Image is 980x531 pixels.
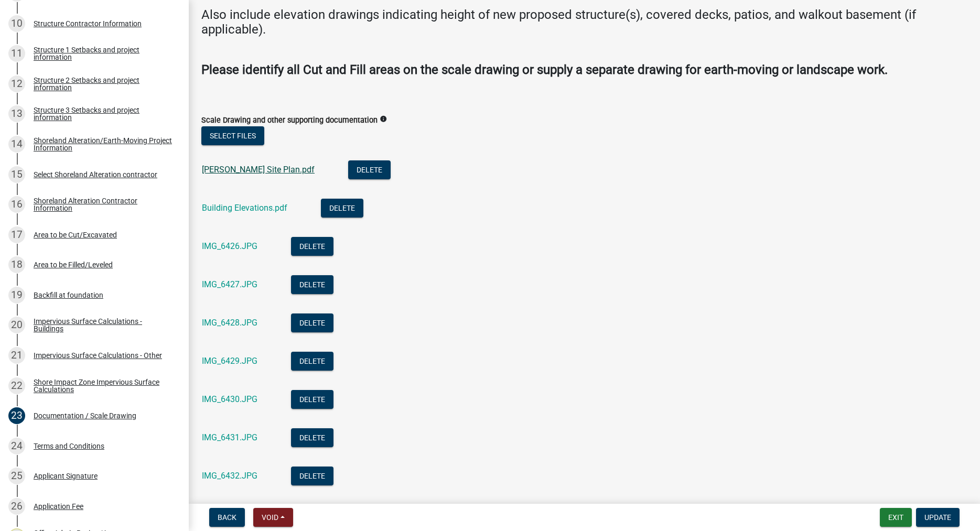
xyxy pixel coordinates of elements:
button: Delete [291,352,333,371]
div: 21 [8,347,25,364]
wm-modal-confirm: Delete Document [291,472,333,482]
div: Applicant Signature [34,472,98,480]
button: Back [209,508,245,527]
div: 11 [8,45,25,62]
div: Shoreland Alteration/Earth-Moving Project Information [34,137,172,151]
div: Structure 1 Setbacks and project information [34,46,172,61]
div: Impervious Surface Calculations - Buildings [34,318,172,332]
div: Backfill at foundation [34,291,103,299]
label: Scale Drawing and other supporting documentation [201,117,378,124]
strong: Please identify all Cut and Fill areas on the scale drawing or supply a separate drawing for eart... [201,62,888,77]
div: Structure Contractor Information [34,20,142,27]
button: Exit [880,508,912,527]
div: 19 [8,287,25,304]
div: 26 [8,498,25,515]
a: IMG_6431.JPG [202,432,257,442]
button: Delete [291,313,333,332]
div: 16 [8,196,25,213]
div: Area to be Filled/Leveled [34,261,113,268]
wm-modal-confirm: Delete Document [291,319,333,329]
div: Impervious Surface Calculations - Other [34,352,162,359]
button: Delete [321,199,363,218]
span: Update [924,513,951,522]
wm-modal-confirm: Delete Document [291,242,333,252]
div: 25 [8,468,25,484]
div: Structure 3 Setbacks and project information [34,106,172,121]
div: Terms and Conditions [34,442,104,450]
wm-modal-confirm: Delete Document [321,204,363,214]
div: 17 [8,226,25,243]
wm-modal-confirm: Delete Document [291,280,333,290]
a: IMG_6429.JPG [202,356,257,366]
div: 10 [8,15,25,32]
wm-modal-confirm: Delete Document [348,166,391,176]
div: Shore Impact Zone Impervious Surface Calculations [34,378,172,393]
div: 13 [8,105,25,122]
span: Void [262,513,278,522]
a: [PERSON_NAME] Site Plan.pdf [202,165,315,175]
div: Shoreland Alteration Contractor Information [34,197,172,212]
button: Delete [291,390,333,409]
span: Back [218,513,236,522]
a: IMG_6426.JPG [202,241,257,251]
button: Select files [201,126,264,145]
a: Building Elevations.pdf [202,203,287,213]
div: 22 [8,377,25,394]
i: info [380,115,387,123]
button: Delete [291,467,333,485]
div: 24 [8,438,25,454]
wm-modal-confirm: Delete Document [291,395,333,405]
a: IMG_6428.JPG [202,318,257,328]
div: 23 [8,407,25,424]
div: 15 [8,166,25,183]
a: IMG_6427.JPG [202,279,257,289]
div: 20 [8,317,25,333]
div: 12 [8,75,25,92]
a: IMG_6430.JPG [202,394,257,404]
div: Structure 2 Setbacks and project information [34,77,172,91]
a: IMG_6432.JPG [202,471,257,481]
div: Documentation / Scale Drawing [34,412,136,419]
wm-modal-confirm: Delete Document [291,434,333,443]
button: Delete [291,428,333,447]
button: Delete [291,275,333,294]
h4: Also include elevation drawings indicating height of new proposed structure(s), covered decks, pa... [201,7,967,38]
div: Area to be Cut/Excavated [34,231,117,239]
button: Void [253,508,293,527]
button: Delete [291,237,333,256]
button: Delete [348,160,391,179]
wm-modal-confirm: Delete Document [291,357,333,367]
button: Update [916,508,960,527]
div: 18 [8,256,25,273]
div: Select Shoreland Alteration contractor [34,171,157,178]
div: 14 [8,136,25,153]
div: Application Fee [34,503,83,510]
